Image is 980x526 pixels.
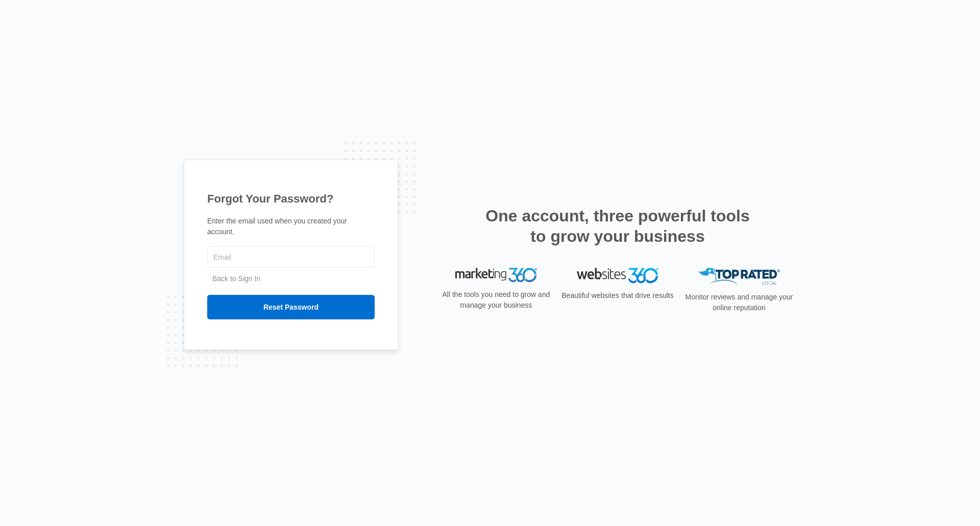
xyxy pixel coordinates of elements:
[207,246,375,268] input: Email
[482,206,753,246] h2: One account, three powerful tools to grow your business
[207,295,375,319] input: Reset Password
[698,268,780,285] img: Top Rated Local
[682,292,796,313] p: Monitor reviews and manage your online reputation
[207,190,375,207] h1: Forgot Your Password?
[455,268,537,282] img: Marketing 360
[207,216,375,237] p: Enter the email used when you created your account.
[577,268,658,283] img: Websites 360
[212,274,260,283] a: Back to Sign In
[439,289,553,311] p: All the tools you need to grow and manage your business
[560,290,675,301] p: Beautiful websites that drive results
